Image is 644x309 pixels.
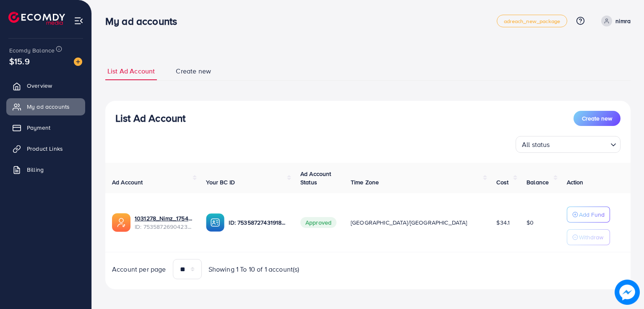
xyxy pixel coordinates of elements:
[9,55,30,67] span: $15.9
[6,161,85,178] a: Billing
[579,232,603,242] p: Withdraw
[567,178,584,186] span: Action
[107,66,155,76] span: List Ad Account
[351,178,379,186] span: Time Zone
[9,46,55,55] span: Ecomdy Balance
[112,264,166,274] span: Account per page
[112,178,143,186] span: Ad Account
[579,209,605,220] p: Add Fund
[567,229,610,245] button: Withdraw
[567,207,610,223] button: Add Fund
[553,137,607,151] input: Search for option
[300,170,331,186] span: Ad Account Status
[527,218,534,227] span: $0
[6,98,85,115] a: My ad accounts
[520,139,552,151] span: All status
[27,144,63,153] span: Product Links
[6,140,85,157] a: Product Links
[135,214,193,223] a: 1031278_Nimz_1754582153621
[229,217,287,228] p: ID: 7535872743191887873
[135,223,193,231] span: ID: 7535872690423529480
[6,77,85,94] a: Overview
[27,102,70,111] span: My ad accounts
[615,280,640,305] img: image
[176,66,211,76] span: Create new
[115,112,185,124] h3: List Ad Account
[105,15,184,27] h3: My ad accounts
[209,264,300,274] span: Showing 1 To 10 of 1 account(s)
[527,178,549,186] span: Balance
[582,114,612,123] span: Create new
[6,119,85,136] a: Payment
[112,213,130,232] img: ic-ads-acc.e4c84228.svg
[74,16,83,26] img: menu
[74,58,82,66] img: image
[574,111,621,126] button: Create new
[206,178,235,186] span: Your BC ID
[351,218,467,227] span: [GEOGRAPHIC_DATA]/[GEOGRAPHIC_DATA]
[27,123,50,132] span: Payment
[206,213,224,232] img: ic-ba-acc.ded83a64.svg
[496,218,510,227] span: $34.1
[615,16,631,26] p: nimra
[300,217,336,228] span: Approved
[497,15,567,27] a: adreach_new_package
[516,136,621,153] div: Search for option
[8,12,65,25] img: logo
[27,81,52,90] span: Overview
[598,16,631,26] a: nimra
[27,165,44,174] span: Billing
[496,178,508,186] span: Cost
[504,18,560,24] span: adreach_new_package
[135,214,193,231] div: <span class='underline'>1031278_Nimz_1754582153621</span></br>7535872690423529480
